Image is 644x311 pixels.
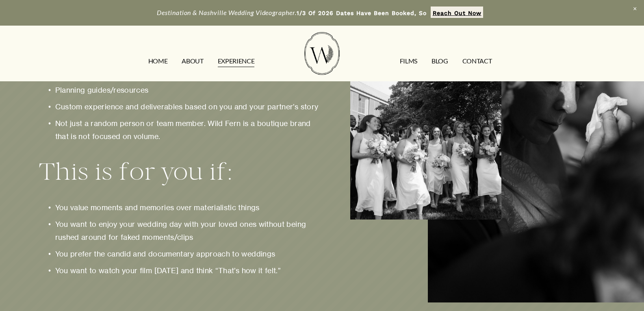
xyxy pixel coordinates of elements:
h2: This is for you if: [39,156,320,188]
p: Planning guides/resources [55,83,320,96]
a: FILMS [400,54,417,67]
a: Blog [432,54,448,67]
p: You prefer the candid and documentary approach to weddings [55,247,320,260]
a: Reach Out Now [431,7,483,18]
p: You value moments and memories over materialistic things [55,201,320,214]
p: Not just a random person or team member. Wild Fern is a boutique brand that is not focused on vol... [55,117,320,143]
a: EXPERIENCE [218,54,255,67]
p: You want to enjoy your wedding day with your loved ones without being rushed around for faked mom... [55,217,320,244]
a: CONTACT [462,54,492,67]
a: ABOUT [182,54,203,67]
p: You want to watch your film [DATE] and think “That’s how it felt.” [55,264,320,277]
strong: Reach Out Now [433,10,481,16]
a: HOME [148,54,168,67]
p: Custom experience and deliverables based on you and your partner’s story [55,100,320,113]
img: Wild Fern Weddings [304,32,339,75]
